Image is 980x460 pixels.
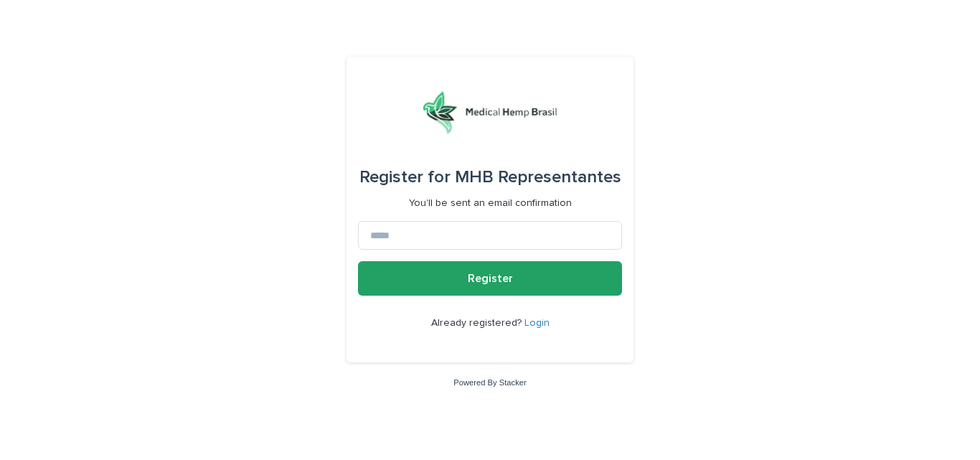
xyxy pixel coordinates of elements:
span: Already registered? [431,318,524,328]
a: Login [524,318,550,328]
img: 4UqDjhnrSSm1yqNhTQ7x [423,91,557,134]
a: Powered By Stacker [453,378,526,387]
div: MHB Representantes [359,157,621,197]
p: You'll be sent an email confirmation [409,197,572,210]
span: Register for [359,169,451,186]
span: Register [468,273,513,284]
button: Register [358,261,622,296]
